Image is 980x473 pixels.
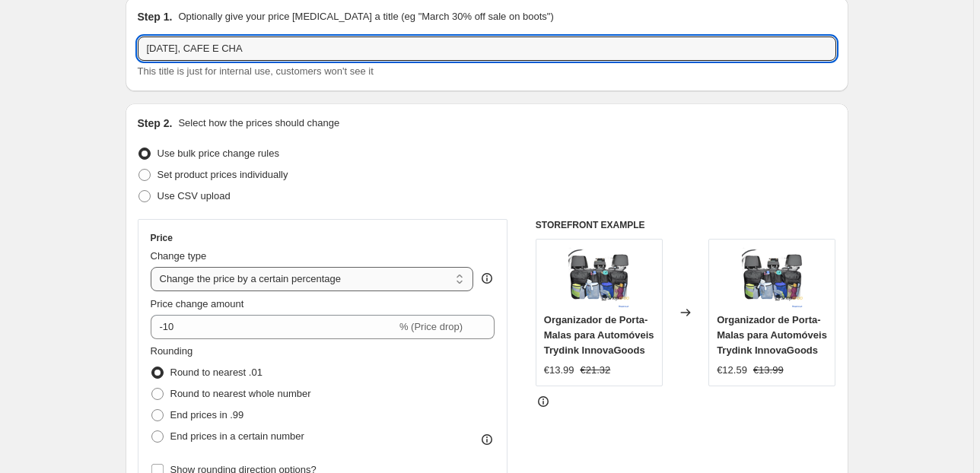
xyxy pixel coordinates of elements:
h6: STOREFRONT EXAMPLE [536,219,836,231]
span: This title is just for internal use, customers won't see it [138,65,374,77]
span: Round to nearest .01 [170,367,262,378]
span: Price change amount [151,298,244,310]
h3: Price [151,232,173,244]
strike: €13.99 [753,363,784,378]
span: % (Price drop) [399,321,463,332]
div: help [479,271,495,286]
div: €12.59 [717,363,747,378]
span: Set product prices individually [157,169,288,180]
span: End prices in a certain number [170,430,304,442]
span: Round to nearest whole number [170,388,311,399]
span: Use bulk price change rules [157,148,279,159]
h2: Step 1. [138,9,173,24]
img: organizador-de-porta-malas-para-automoveis-trydink-innovagoods-603_80x.webp [568,247,629,308]
input: -15 [151,315,396,339]
img: organizador-de-porta-malas-para-automoveis-trydink-innovagoods-603_80x.webp [742,247,803,308]
span: Rounding [151,345,193,357]
span: Organizador de Porta-Malas para Automóveis Trydink InnovaGoods [544,314,654,356]
p: Optionally give your price [MEDICAL_DATA] a title (eg "March 30% off sale on boots") [178,9,553,24]
span: Use CSV upload [157,190,231,202]
span: End prices in .99 [170,409,244,421]
input: 30% off holiday sale [138,37,836,61]
span: Change type [151,250,207,262]
strike: €21.32 [581,363,611,378]
div: €13.99 [544,363,574,378]
span: Organizador de Porta-Malas para Automóveis Trydink InnovaGoods [717,314,827,356]
p: Select how the prices should change [178,116,339,131]
h2: Step 2. [138,116,173,131]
